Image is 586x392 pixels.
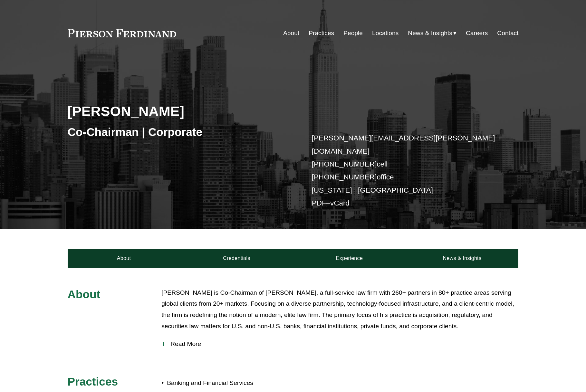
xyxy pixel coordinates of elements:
[312,134,495,155] a: [PERSON_NAME][EMAIL_ADDRESS][PERSON_NAME][DOMAIN_NAME]
[343,27,363,39] a: People
[68,249,180,268] a: About
[312,199,326,207] a: PDF
[466,27,488,39] a: Careers
[68,103,293,120] h2: [PERSON_NAME]
[309,27,334,39] a: Practices
[312,132,500,210] p: cell office [US_STATE] | [GEOGRAPHIC_DATA] –
[166,340,518,348] span: Read More
[330,199,350,207] a: vCard
[372,27,399,39] a: Locations
[312,173,377,181] a: [PHONE_NUMBER]
[408,28,452,39] span: News & Insights
[497,27,518,39] a: Contact
[293,249,406,268] a: Experience
[408,27,456,39] a: folder dropdown
[406,249,518,268] a: News & Insights
[68,125,293,139] h3: Co-Chairman | Corporate
[283,27,299,39] a: About
[167,378,293,389] p: Banking and Financial Services
[68,288,101,301] span: About
[161,336,518,352] button: Read More
[161,287,518,332] p: [PERSON_NAME] is Co-Chairman of [PERSON_NAME], a full-service law firm with 260+ partners in 80+ ...
[312,160,377,168] a: [PHONE_NUMBER]
[68,375,118,388] span: Practices
[180,249,293,268] a: Credentials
